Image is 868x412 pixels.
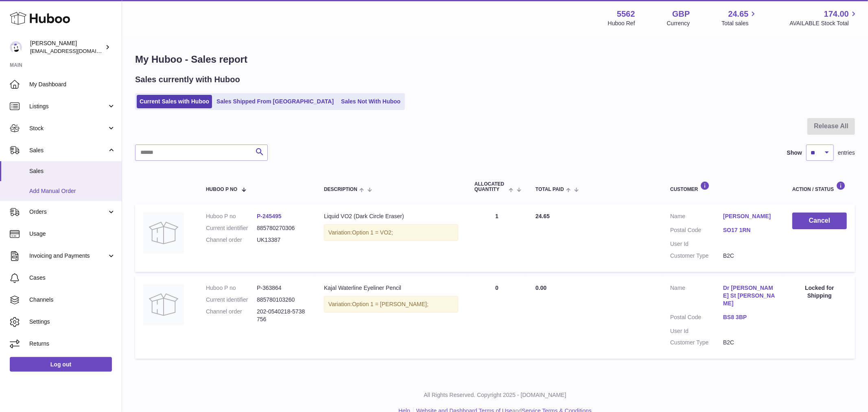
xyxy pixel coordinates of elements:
[324,224,458,241] div: Variation:
[206,236,257,244] dt: Channel order
[29,340,116,348] span: Returns
[324,213,458,220] div: Liquid VO2 (Dark Circle Eraser)
[723,313,776,321] a: BS8 3BP
[29,125,107,132] span: Stock
[670,252,723,260] dt: Customer Type
[722,20,758,27] span: Total sales
[29,187,116,195] span: Add Manual Order
[206,308,257,323] dt: Channel order
[10,41,22,53] img: internalAdmin-5562@internal.huboo.com
[257,284,308,292] dd: P-363864
[466,204,527,272] td: 1
[670,226,723,236] dt: Postal Code
[324,296,458,313] div: Variation:
[670,284,723,309] dt: Name
[206,296,257,304] dt: Current identifier
[667,20,690,27] div: Currency
[206,224,257,232] dt: Current identifier
[30,39,103,55] div: [PERSON_NAME]
[670,181,776,192] div: Customer
[324,284,458,292] div: Kajal Waterline Eyeliner Pencil
[29,296,116,304] span: Channels
[792,284,847,300] div: Locked for Shipping
[723,284,776,307] a: Dr [PERSON_NAME] St [PERSON_NAME]
[787,149,802,157] label: Show
[143,284,184,325] img: no-photo.jpg
[143,213,184,253] img: no-photo.jpg
[338,95,403,108] a: Sales Not With Huboo
[670,327,723,335] dt: User Id
[617,9,635,20] strong: 5562
[722,9,758,27] a: 24.65 Total sales
[257,296,308,304] dd: 885780103260
[466,276,527,359] td: 0
[29,252,107,260] span: Invoicing and Payments
[29,274,116,282] span: Cases
[670,213,723,222] dt: Name
[257,236,308,244] dd: UK13387
[206,284,257,292] dt: Huboo P no
[29,208,107,216] span: Orders
[792,181,847,192] div: Action / Status
[536,213,550,219] span: 24.65
[129,391,861,399] p: All Rights Reserved. Copyright 2025 - [DOMAIN_NAME]
[29,167,116,175] span: Sales
[789,20,858,27] span: AVAILABLE Stock Total
[257,224,308,232] dd: 885780270306
[728,9,748,20] span: 24.65
[257,213,282,219] a: P-245495
[723,339,776,346] dd: B2C
[670,339,723,346] dt: Customer Type
[214,95,337,108] a: Sales Shipped From [GEOGRAPHIC_DATA]
[672,9,690,20] strong: GBP
[206,213,257,220] dt: Huboo P no
[792,213,847,229] button: Cancel
[670,240,723,248] dt: User Id
[135,53,855,66] h1: My Huboo - Sales report
[257,308,308,323] dd: 202-0540218-5738756
[137,95,212,108] a: Current Sales with Huboo
[206,187,237,192] span: Huboo P no
[29,318,116,326] span: Settings
[474,182,507,192] span: ALLOCATED Quantity
[723,252,776,260] dd: B2C
[670,313,723,323] dt: Postal Code
[608,20,635,27] div: Huboo Ref
[536,285,547,291] span: 0.00
[324,187,357,192] span: Description
[536,187,564,192] span: Total paid
[30,48,120,54] span: [EMAIL_ADDRESS][DOMAIN_NAME]
[29,103,107,110] span: Listings
[723,213,776,220] a: [PERSON_NAME]
[838,149,855,157] span: entries
[352,229,393,236] span: Option 1 = VO2;
[29,230,116,238] span: Usage
[352,301,429,307] span: Option 1 = [PERSON_NAME];
[789,9,858,27] a: 174.00 AVAILABLE Stock Total
[29,81,116,88] span: My Dashboard
[135,74,240,85] h2: Sales currently with Huboo
[824,9,849,20] span: 174.00
[10,357,112,372] a: Log out
[29,147,107,154] span: Sales
[723,226,776,234] a: SO17 1RN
